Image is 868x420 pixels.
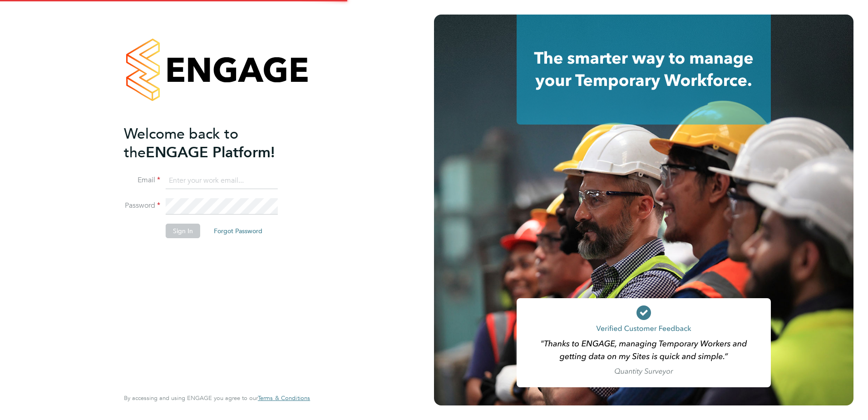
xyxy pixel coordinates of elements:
[166,224,200,238] button: Sign In
[124,175,160,185] label: Email
[207,224,270,238] button: Forgot Password
[166,173,278,189] input: Enter your work email...
[124,125,301,162] h2: ENGAGE Platform!
[124,394,310,402] span: By accessing and using ENGAGE you agree to our
[124,125,238,161] span: Welcome back to the
[124,201,160,210] label: Password
[258,395,310,402] a: Terms & Conditions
